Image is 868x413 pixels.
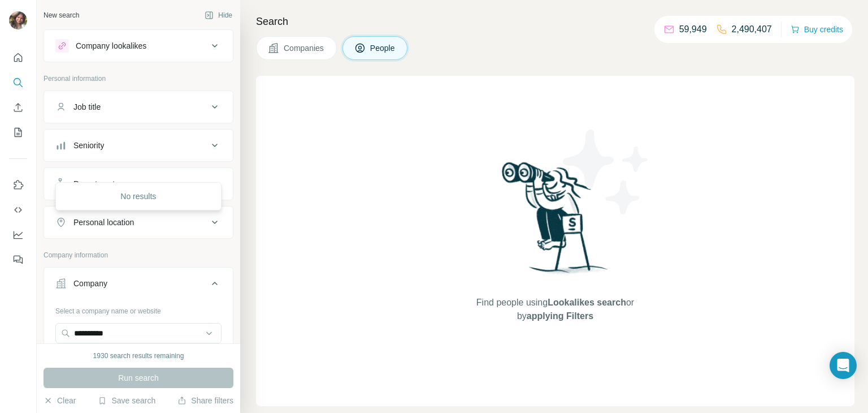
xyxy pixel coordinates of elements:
button: Use Surfe API [9,200,27,220]
button: Buy credits [791,21,843,37]
p: 2,490,407 [732,23,772,36]
button: Hide [197,7,240,24]
div: Department [73,178,115,190]
div: Company lookalikes [76,40,146,51]
div: 1930 search results remaining [93,351,184,361]
p: 59,949 [679,23,707,36]
button: Personal location [44,209,233,236]
span: Find people using or by [465,296,645,323]
span: Lookalikes search [548,298,626,307]
button: Feedback [9,249,27,270]
span: Companies [284,42,325,54]
button: Clear [44,395,76,406]
button: Save search [98,395,155,406]
button: Dashboard [9,225,27,245]
div: New search [44,10,79,20]
button: Company [44,270,233,302]
span: applying Filters [527,311,593,321]
div: Open Intercom Messenger [830,352,857,379]
div: Job title [73,101,101,113]
img: Avatar [9,11,27,29]
button: My lists [9,122,27,143]
div: Company [73,278,107,289]
div: Seniority [73,140,104,151]
p: Company information [44,250,233,260]
button: Department [44,170,233,197]
button: Enrich CSV [9,97,27,118]
h4: Search [256,14,854,29]
div: Select a company name or website [55,302,222,316]
button: Quick start [9,48,27,68]
button: Search [9,72,27,93]
div: No results [58,185,219,208]
button: Share filters [177,395,233,406]
button: Seniority [44,132,233,159]
img: Surfe Illustration - Woman searching with binoculars [497,159,614,285]
button: Company lookalikes [44,32,233,59]
p: Personal information [44,74,233,84]
button: Job title [44,93,233,121]
div: Personal location [73,217,134,228]
button: Use Surfe on LinkedIn [9,175,27,195]
img: Surfe Illustration - Stars [555,121,657,223]
span: People [370,42,396,54]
